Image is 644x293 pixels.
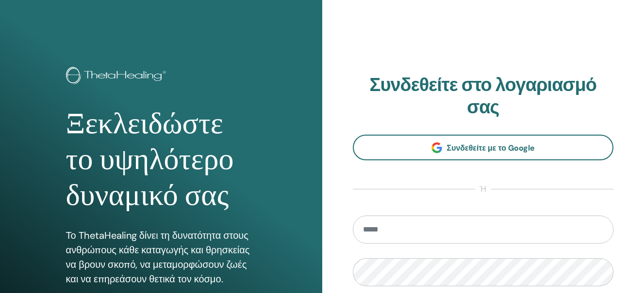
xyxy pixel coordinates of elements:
a: Συνδεθείτε με το Google [353,135,614,160]
h2: Συνδεθείτε στο λογαριασμό σας [353,74,614,118]
span: ή [475,184,491,195]
h1: Ξεκλειδώστε το υψηλότερο δυναμικό σας [66,106,256,214]
span: Συνδεθείτε με το Google [447,143,535,153]
p: Το ThetaHealing δίνει τη δυνατότητα στους ανθρώπους κάθε καταγωγής και θρησκείας να βρουν σκοπό, ... [66,228,256,286]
